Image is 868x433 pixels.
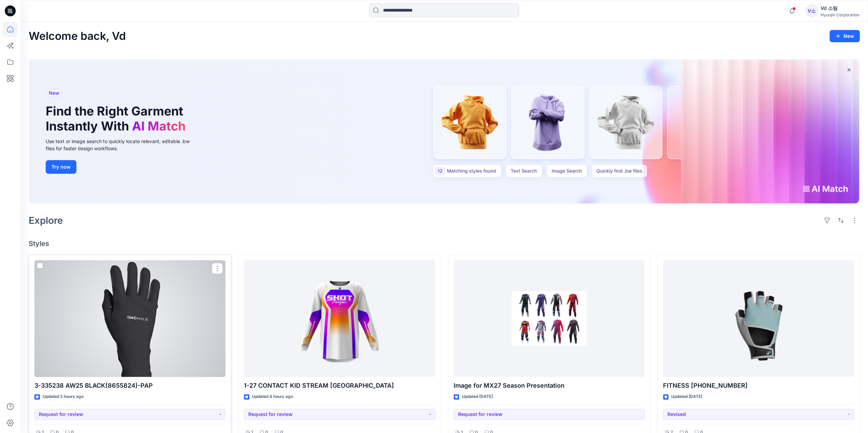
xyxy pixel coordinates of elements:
[821,12,859,17] div: Hyunjin Corporation
[34,260,225,377] a: 3-335238 AW25 BLACK(8655824)-PAP
[671,393,702,400] p: Updated [DATE]
[462,393,493,400] p: Updated [DATE]
[829,30,860,42] button: New
[454,381,645,390] p: Image for MX27 Season Presentation
[454,260,645,377] a: Image for MX27 Season Presentation
[34,381,225,390] p: 3-335238 AW25 BLACK(8655824)-PAP
[132,119,186,134] span: AI Match
[663,260,854,377] a: FITNESS 900-008-3
[46,160,76,174] button: Try now
[29,215,63,226] h2: Explore
[663,381,854,390] p: FITNESS [PHONE_NUMBER]
[46,138,199,152] div: Use text or image search to quickly locate relevant, editable .bw files for faster design workflows.
[244,381,435,390] p: 1-27 CONTACT KID STREAM [GEOGRAPHIC_DATA]
[49,89,59,97] span: New
[806,5,818,17] div: V소
[29,239,860,248] h4: Styles
[46,104,189,133] h1: Find the Right Garment Instantly With
[29,30,126,43] h2: Welcome back, Vd
[252,393,293,400] p: Updated 4 hours ago
[821,4,859,12] div: Vd 소팀
[244,260,435,377] a: 1-27 CONTACT KID STREAM JERSEY
[43,393,84,400] p: Updated 3 hours ago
